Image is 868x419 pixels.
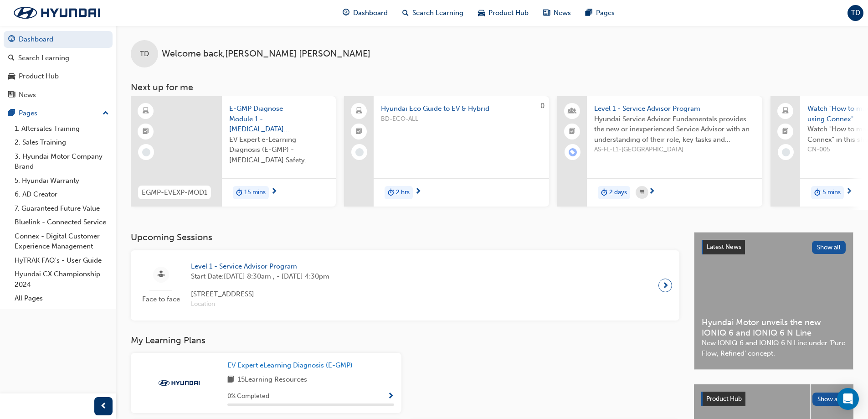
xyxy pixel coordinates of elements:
[138,258,672,313] a: Face to faceLevel 1 - Service Advisor ProgramStart Date:[DATE] 8:30am , - [DATE] 4:30pm[STREET_AD...
[191,271,329,282] span: Start Date: [DATE] 8:30am , - [DATE] 4:30pm
[648,188,655,196] span: next-icon
[569,105,575,117] span: people-icon
[131,232,679,243] h3: Upcoming Sessions
[103,108,109,119] span: up-icon
[355,148,364,156] span: learningRecordVerb_NONE-icon
[138,294,184,305] span: Face to face
[335,4,395,22] a: guage-iconDashboard
[8,54,15,62] span: search-icon
[191,299,329,310] span: Location
[238,374,307,386] span: 15 Learning Resources
[143,126,149,138] span: booktick-icon
[395,4,471,22] a: search-iconSearch Learning
[8,109,15,118] span: pages-icon
[586,7,592,19] span: pages-icon
[19,90,36,100] div: News
[782,105,789,117] span: laptop-icon
[229,134,329,166] span: EV Expert e-Learning Diagnosis (E-GMP) - [MEDICAL_DATA] Safety.
[640,187,644,198] span: calendar-icon
[19,108,37,119] div: Pages
[702,317,846,338] span: Hyundai Motor unveils the new IONIQ 6 and IONIQ 6 N Line
[356,126,362,138] span: booktick-icon
[412,8,463,18] span: Search Learning
[594,145,755,155] span: AS-FL-L1-[GEOGRAPHIC_DATA]
[227,361,353,369] span: EV Expert eLearning Diagnosis (E-GMP)
[236,187,242,199] span: duration-icon
[191,289,329,300] span: [STREET_ADDRESS]
[488,8,529,18] span: Product Hub
[847,5,863,21] button: TD
[814,187,821,199] span: duration-icon
[388,187,394,199] span: duration-icon
[11,291,113,305] a: All Pages
[271,188,277,196] span: next-icon
[4,105,113,122] button: Pages
[578,4,622,22] a: pages-iconPages
[701,392,846,406] a: Product HubShow all
[11,267,113,291] a: Hyundai CX Championship 2024
[812,241,846,254] button: Show all
[381,114,542,124] span: BD-ECO-ALL
[702,338,846,358] span: New IONIQ 6 and IONIQ 6 N Line under ‘Pure Flow, Refined’ concept.
[142,148,150,156] span: learningRecordVerb_NONE-icon
[471,4,536,22] a: car-iconProduct Hub
[229,103,329,134] span: E-GMP Diagnose Module 1 - [MEDICAL_DATA] Safety
[557,96,762,207] a: Level 1 - Service Advisor ProgramHyundai Service Advisor Fundamentals provides the new or inexper...
[554,8,571,18] span: News
[131,96,336,207] a: EGMP-EVEXP-MOD1E-GMP Diagnose Module 1 - [MEDICAL_DATA] SafetyEV Expert e-Learning Diagnosis (E-G...
[536,4,578,22] a: news-iconNews
[140,49,149,59] span: TD
[4,31,113,48] a: Dashboard
[18,53,69,63] div: Search Learning
[387,393,394,401] span: Show Progress
[662,279,669,292] span: next-icon
[415,188,421,196] span: next-icon
[116,82,868,93] h3: Next up for me
[11,187,113,202] a: 6. AD Creator
[19,71,59,82] div: Product Hub
[4,29,113,105] button: DashboardSearch LearningProduct HubNews
[11,229,113,253] a: Connex - Digital Customer Experience Management
[569,148,577,156] span: learningRecordVerb_ENROLL-icon
[609,187,627,198] span: 2 days
[343,7,349,19] span: guage-icon
[11,174,113,188] a: 5. Hyundai Warranty
[4,50,113,67] a: Search Learning
[11,215,113,229] a: Bluelink - Connected Service
[594,103,755,114] span: Level 1 - Service Advisor Program
[142,187,207,198] span: EGMP-EVEXP-MOD1
[8,36,15,44] span: guage-icon
[11,122,113,136] a: 1. Aftersales Training
[540,102,544,110] span: 0
[702,240,846,254] a: Latest NewsShow all
[387,391,394,402] button: Show Progress
[694,232,853,370] a: Latest NewsShow allHyundai Motor unveils the new IONIQ 6 and IONIQ 6 N LineNew IONIQ 6 and IONIQ ...
[8,91,15,99] span: news-icon
[227,374,234,386] span: book-icon
[4,87,113,103] a: News
[782,126,789,138] span: booktick-icon
[569,126,575,138] span: booktick-icon
[11,202,113,216] a: 7. Guaranteed Future Value
[353,8,388,18] span: Dashboard
[837,388,859,410] div: Open Intercom Messenger
[812,393,847,406] button: Show all
[227,360,356,371] a: EV Expert eLearning Diagnosis (E-GMP)
[8,72,15,81] span: car-icon
[851,8,860,18] span: TD
[11,253,113,268] a: HyTRAK FAQ's - User Guide
[11,150,113,174] a: 3. Hyundai Motor Company Brand
[707,243,741,251] span: Latest News
[356,105,362,117] span: laptop-icon
[154,378,204,388] img: Trak
[131,335,679,346] h3: My Learning Plans
[846,188,853,196] span: next-icon
[4,68,113,85] a: Product Hub
[396,187,410,198] span: 2 hrs
[244,187,266,198] span: 15 mins
[5,3,109,22] img: Trak
[143,105,149,117] span: learningResourceType_ELEARNING-icon
[594,114,755,145] span: Hyundai Service Advisor Fundamentals provides the new or inexperienced Service Advisor with an un...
